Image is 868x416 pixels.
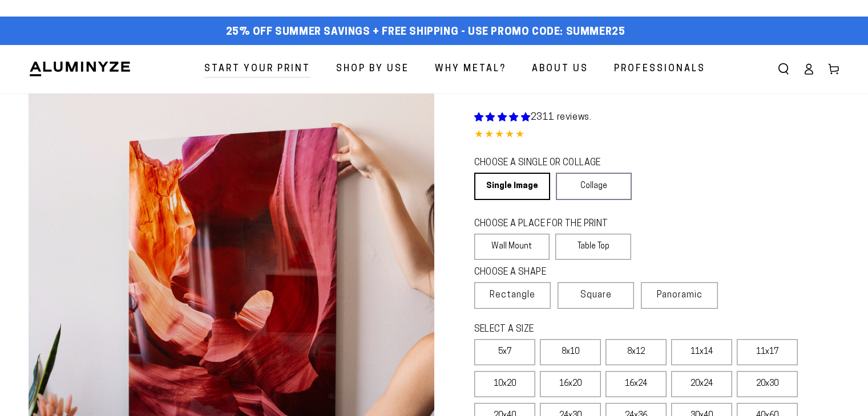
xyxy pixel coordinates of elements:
a: Single Image [474,173,550,200]
a: Collage [556,173,632,200]
label: 11x17 [737,339,798,365]
summary: Search our site [771,56,796,81]
legend: CHOOSE A SHAPE [474,266,623,279]
legend: SELECT A SIZE [474,323,689,336]
span: Shop By Use [336,61,409,78]
label: 5x7 [474,339,535,365]
span: Start Your Print [204,61,310,78]
span: 25% off Summer Savings + Free Shipping - Use Promo Code: SUMMER25 [226,26,625,39]
label: 11x14 [671,339,732,365]
span: About Us [532,61,588,78]
label: 20x24 [671,371,732,397]
a: Start Your Print [196,54,319,84]
label: 10x20 [474,371,535,397]
div: 4.85 out of 5.0 stars [474,127,840,144]
span: Why Metal? [435,61,506,78]
label: 8x10 [540,339,601,365]
label: 16x20 [540,371,601,397]
span: Professionals [614,61,705,78]
img: Aluminyze [29,60,131,78]
label: 16x24 [605,371,667,397]
label: 20x30 [737,371,798,397]
label: Wall Mount [474,234,550,260]
a: About Us [523,54,597,84]
a: Shop By Use [328,54,418,84]
span: Rectangle [490,288,535,302]
span: Square [580,288,612,302]
legend: CHOOSE A PLACE FOR THE PRINT [474,218,621,231]
label: Table Top [555,234,631,260]
label: 8x12 [605,339,667,365]
span: Panoramic [657,291,703,300]
a: Professionals [605,54,714,84]
a: Why Metal? [426,54,515,84]
legend: CHOOSE A SINGLE OR COLLAGE [474,157,621,170]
